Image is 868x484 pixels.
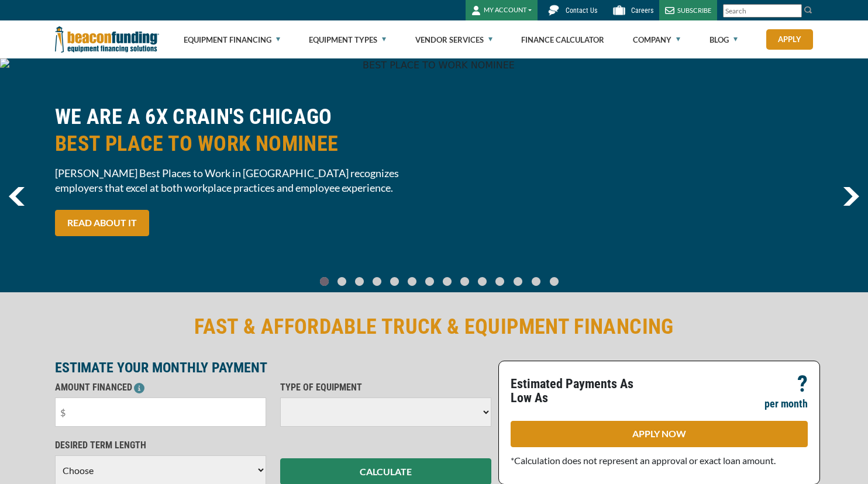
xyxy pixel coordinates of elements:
[511,377,652,405] p: Estimated Payments As Low As
[709,21,738,58] a: Blog
[317,276,331,286] a: Go To Slide 0
[405,276,419,286] a: Go To Slide 5
[511,276,525,286] a: Go To Slide 11
[529,276,543,286] a: Go To Slide 12
[797,377,808,391] p: ?
[55,361,491,375] p: ESTIMATE YOUR MONTHLY PAYMENT
[352,276,366,286] a: Go To Slide 2
[335,276,349,286] a: Go To Slide 1
[55,210,149,236] a: READ ABOUT IT
[566,6,597,15] span: Contact Us
[422,276,436,286] a: Go To Slide 6
[790,6,799,16] a: Clear search text
[631,6,653,15] span: Careers
[843,187,859,206] img: Right Navigator
[440,276,454,286] a: Go To Slide 7
[633,21,680,58] a: Company
[9,187,25,206] a: previous
[55,438,266,452] p: DESIRED TERM LENGTH
[511,455,776,466] span: *Calculation does not represent an approval or exact loan amount.
[55,103,427,157] h2: WE ARE A 6X CRAIN'S CHICAGO
[55,381,266,395] p: AMOUNT FINANCED
[521,21,604,58] a: Finance Calculator
[415,21,492,58] a: Vendor Services
[55,130,427,157] span: BEST PLACE TO WORK NOMINEE
[184,21,280,58] a: Equipment Financing
[766,29,813,50] a: Apply
[475,276,489,286] a: Go To Slide 9
[387,276,401,286] a: Go To Slide 4
[280,381,491,395] p: TYPE OF EQUIPMENT
[309,21,386,58] a: Equipment Types
[9,187,25,206] img: Left Navigator
[370,276,384,286] a: Go To Slide 3
[511,421,808,447] a: APPLY NOW
[55,20,159,58] img: Beacon Funding Corporation logo
[843,187,859,206] a: next
[55,166,427,195] span: [PERSON_NAME] Best Places to Work in [GEOGRAPHIC_DATA] recognizes employers that excel at both wo...
[804,5,813,15] img: Search
[764,397,808,411] p: per month
[723,4,802,18] input: Search
[55,313,813,340] h2: FAST & AFFORDABLE TRUCK & EQUIPMENT FINANCING
[457,276,471,286] a: Go To Slide 8
[547,276,562,286] a: Go To Slide 13
[55,397,266,427] input: $
[492,276,507,286] a: Go To Slide 10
